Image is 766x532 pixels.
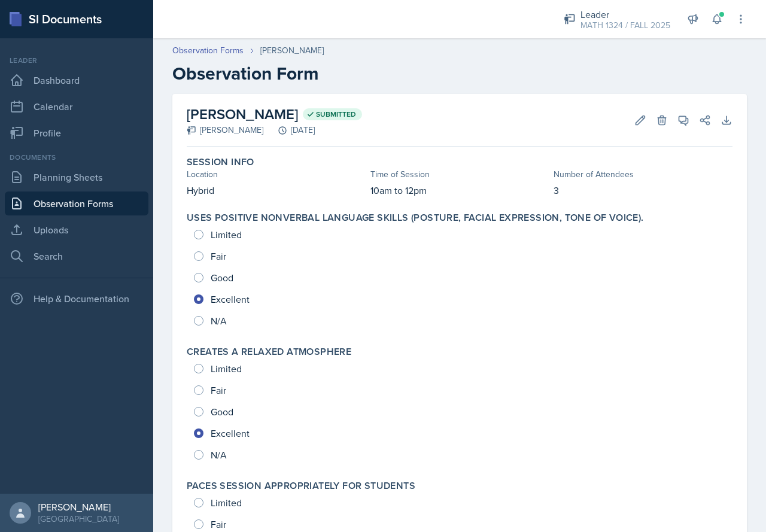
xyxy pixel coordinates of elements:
label: Creates a relaxed atmosphere [187,346,351,358]
div: Time of Session [370,168,549,181]
span: Submitted [316,110,356,119]
div: MATH 1324 / FALL 2025 [580,19,670,32]
div: Number of Attendees [554,168,732,181]
h2: [PERSON_NAME] [187,104,362,125]
div: Leader [580,7,670,22]
a: Observation Forms [172,44,244,57]
label: Uses positive nonverbal language skills (posture, facial expression, tone of voice). [187,212,644,224]
a: Profile [5,121,148,145]
a: Search [5,244,148,268]
a: Observation Forms [5,191,148,215]
label: Paces session appropriately for students [187,480,415,492]
p: Hybrid [187,183,366,197]
div: Help & Documentation [5,287,148,311]
a: Planning Sheets [5,165,148,189]
a: Dashboard [5,68,148,92]
div: Location [187,168,366,181]
div: [PERSON_NAME] [260,44,324,57]
a: Calendar [5,95,148,118]
div: [PERSON_NAME] [187,124,263,136]
div: Leader [5,55,148,66]
p: 10am to 12pm [370,183,549,197]
a: Uploads [5,218,148,242]
div: Documents [5,152,148,163]
p: 3 [554,183,732,197]
div: [DATE] [263,124,315,136]
label: Session Info [187,156,254,168]
div: [PERSON_NAME] [38,501,119,513]
div: [GEOGRAPHIC_DATA] [38,513,119,525]
h2: Observation Form [172,63,747,84]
